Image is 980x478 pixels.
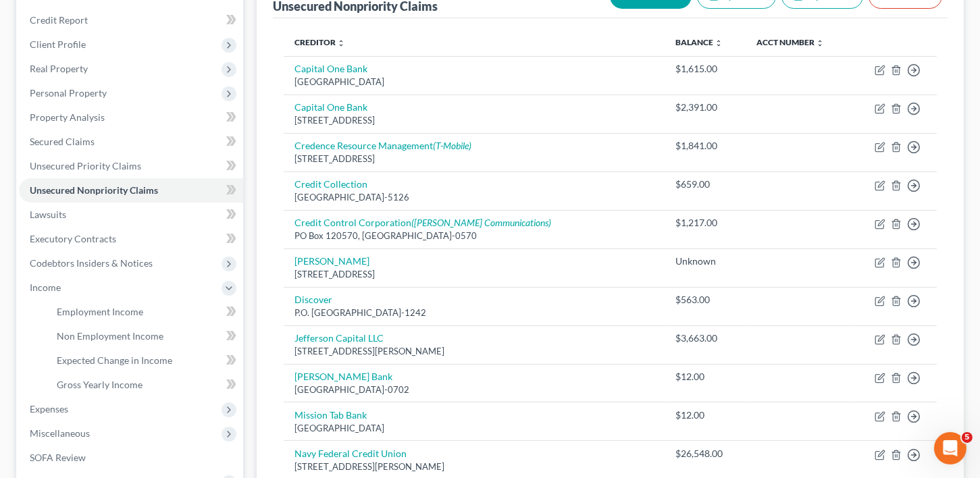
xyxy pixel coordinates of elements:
[756,37,824,47] a: Acct Number unfold_more
[675,293,735,307] div: $563.00
[675,101,735,114] div: $2,391.00
[294,191,654,204] div: [GEOGRAPHIC_DATA]-5126
[19,8,243,32] a: Credit Report
[30,233,116,244] span: Executory Contracts
[57,379,143,390] span: Gross Yearly Income
[675,447,735,460] div: $26,548.00
[675,370,735,383] div: $12.00
[294,101,367,113] a: Capital One Bank
[294,422,654,435] div: [GEOGRAPHIC_DATA]
[30,111,105,123] span: Property Analysis
[30,282,61,293] span: Income
[19,203,243,227] a: Lawsuits
[46,373,243,397] a: Gross Yearly Income
[294,294,332,305] a: Discover
[19,227,243,251] a: Executory Contracts
[294,409,367,421] a: Mission Tab Bank
[294,345,654,358] div: [STREET_ADDRESS][PERSON_NAME]
[294,178,367,190] a: Credit Collection
[675,216,735,230] div: $1,217.00
[294,153,654,165] div: [STREET_ADDRESS]
[19,178,243,203] a: Unsecured Nonpriority Claims
[816,39,824,47] i: unfold_more
[30,403,68,415] span: Expenses
[294,460,654,473] div: [STREET_ADDRESS][PERSON_NAME]
[30,136,95,147] span: Secured Claims
[411,217,551,228] i: ([PERSON_NAME] Communications)
[675,139,735,153] div: $1,841.00
[46,348,243,373] a: Expected Change in Income
[675,331,735,345] div: $3,663.00
[715,39,723,47] i: unfold_more
[30,160,141,171] span: Unsecured Priority Claims
[30,257,153,269] span: Codebtors Insiders & Notices
[30,184,158,196] span: Unsecured Nonpriority Claims
[30,38,86,50] span: Client Profile
[675,255,735,268] div: Unknown
[19,446,243,470] a: SOFA Review
[294,217,551,228] a: Credit Control Corporation([PERSON_NAME] Communications)
[675,62,735,76] div: $1,615.00
[294,230,654,242] div: PO Box 120570, [GEOGRAPHIC_DATA]-0570
[294,255,369,267] a: [PERSON_NAME]
[294,332,384,344] a: Jefferson Capital LLC
[294,37,345,47] a: Creditor unfold_more
[30,14,88,26] span: Credit Report
[294,63,367,74] a: Capital One Bank
[294,371,392,382] a: [PERSON_NAME] Bank
[57,354,172,366] span: Expected Change in Income
[57,330,163,342] span: Non Employment Income
[675,37,723,47] a: Balance unfold_more
[30,209,66,220] span: Lawsuits
[30,427,90,439] span: Miscellaneous
[934,432,966,464] iframe: Intercom live chat
[294,114,654,127] div: [STREET_ADDRESS]
[294,383,654,396] div: [GEOGRAPHIC_DATA]-0702
[46,300,243,324] a: Employment Income
[294,268,654,281] div: [STREET_ADDRESS]
[294,448,407,459] a: Navy Federal Credit Union
[30,452,86,463] span: SOFA Review
[46,324,243,348] a: Non Employment Income
[962,432,973,443] span: 5
[19,130,243,154] a: Secured Claims
[19,154,243,178] a: Unsecured Priority Claims
[675,408,735,422] div: $12.00
[19,105,243,130] a: Property Analysis
[294,140,471,151] a: Credence Resource Management(T-Mobile)
[30,63,88,74] span: Real Property
[337,39,345,47] i: unfold_more
[294,76,654,88] div: [GEOGRAPHIC_DATA]
[675,178,735,191] div: $659.00
[30,87,107,99] span: Personal Property
[433,140,471,151] i: (T-Mobile)
[294,307,654,319] div: P.O. [GEOGRAPHIC_DATA]-1242
[57,306,143,317] span: Employment Income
